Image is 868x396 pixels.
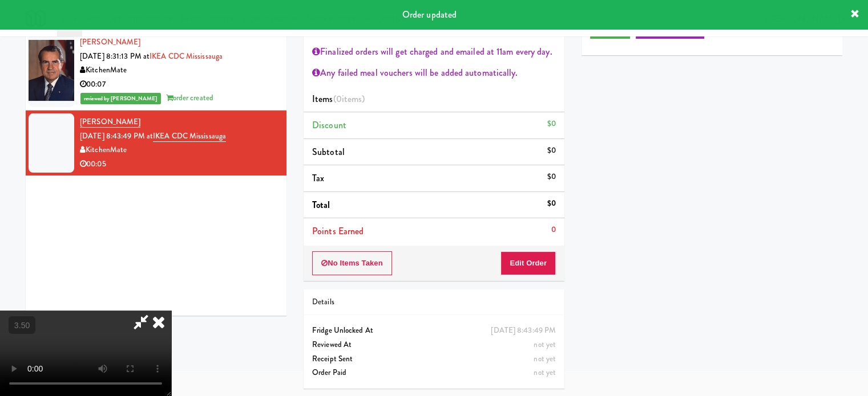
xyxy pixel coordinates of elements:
div: Any failed meal vouchers will be added automatically. [312,64,556,81]
div: Order Paid [312,366,556,380]
div: Reviewed At [312,338,556,352]
span: Subtotal [312,145,345,158]
span: not yet [534,367,556,378]
div: $0 [547,117,556,131]
a: IKEA CDC Mississauga [153,130,226,142]
span: Items [312,92,365,105]
span: not yet [534,339,556,350]
span: [DATE] 8:31:13 PM at [80,51,150,62]
span: Points Earned [312,224,364,238]
span: (0 ) [333,92,365,105]
div: Receipt Sent [312,352,556,366]
span: Tax [312,172,324,185]
div: [DATE] 8:43:49 PM [491,324,556,338]
div: Finalized orders will get charged and emailed at 11am every day. [312,43,556,60]
span: Order updated [402,8,457,21]
div: KitchenMate [80,143,278,157]
span: Discount [312,119,346,132]
a: IKEA CDC Mississauga [150,51,223,62]
div: 0 [551,223,556,237]
span: not yet [534,353,556,364]
button: No Items Taken [312,251,392,275]
li: [PERSON_NAME][DATE] 8:31:13 PM atIKEA CDC MississaugaKitchenMate00:07reviewed by [PERSON_NAME]ord... [26,31,286,111]
a: [PERSON_NAME] [80,116,140,128]
div: 00:07 [80,77,278,92]
span: Total [312,198,330,211]
span: reviewed by [PERSON_NAME] [80,93,161,104]
a: [PERSON_NAME] [80,36,140,47]
ng-pluralize: items [342,92,362,105]
span: [DATE] 8:43:49 PM at [80,130,153,141]
div: $0 [547,144,556,158]
div: Fridge Unlocked At [312,324,556,338]
div: Details [312,295,556,309]
div: $0 [547,197,556,211]
div: KitchenMate [80,63,278,77]
div: 00:05 [80,157,278,172]
button: Edit Order [500,251,556,275]
span: order created [166,92,213,103]
li: [PERSON_NAME][DATE] 8:43:49 PM atIKEA CDC MississaugaKitchenMate00:05 [26,111,286,175]
div: $0 [547,170,556,184]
